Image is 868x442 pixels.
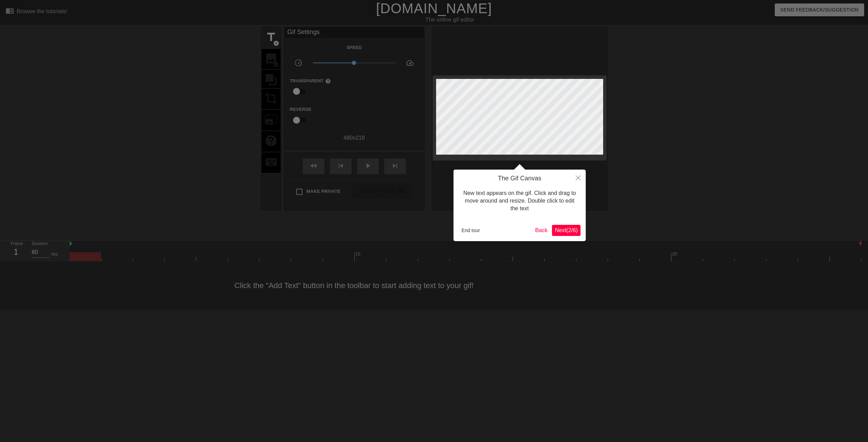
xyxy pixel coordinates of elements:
[532,225,551,236] button: Back
[555,227,578,233] span: Next ( 2 / 6 )
[552,225,581,236] button: Next
[459,225,483,236] button: End tour
[570,170,586,186] button: Close
[459,182,581,220] div: New text appears on the gif. Click and drag to move around and resize. Double click to edit the text
[459,175,581,182] h4: The Gif Canvas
